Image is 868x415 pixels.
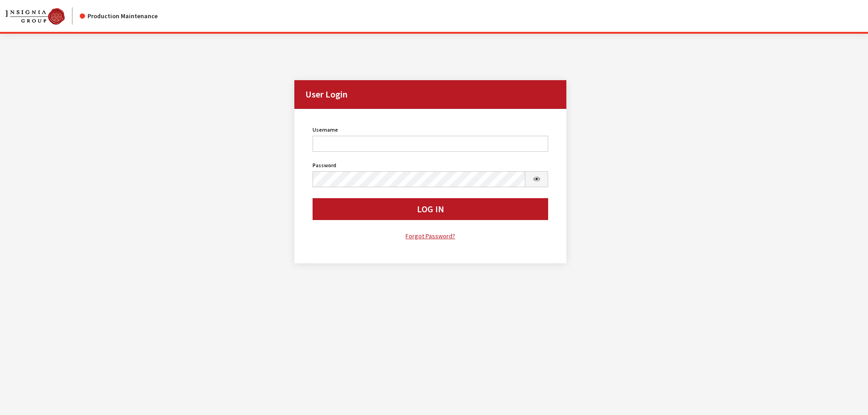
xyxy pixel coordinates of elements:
h2: User Login [294,80,567,109]
img: Catalog Maintenance [5,8,65,25]
a: Insignia Group logo [5,7,80,25]
label: Username [313,126,338,134]
label: Password [313,161,336,169]
button: Log In [313,198,549,220]
button: Show Password [525,171,549,187]
a: Forgot Password? [313,231,549,241]
div: Production Maintenance [80,11,158,21]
